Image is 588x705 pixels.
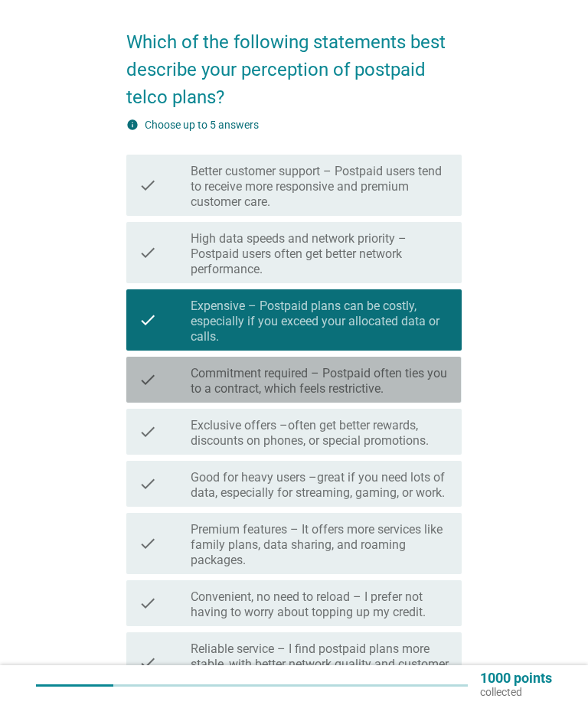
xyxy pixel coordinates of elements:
label: Expensive – Postpaid plans can be costly, especially if you exceed your allocated data or calls. [191,299,449,344]
i: check [139,467,157,501]
label: Reliable service – I find postpaid plans more stable, with better network quality and customer se... [191,641,449,687]
i: check [139,295,157,344]
h2: Which of the following statements best describe your perception of postpaid telco plans? [126,13,461,111]
label: High data speeds and network priority – Postpaid users often get better network performance. [191,231,449,277]
p: collected [480,685,552,699]
label: Convenient, no need to reload – I prefer not having to worry about topping up my credit. [191,589,449,620]
i: info [126,119,139,131]
i: check [139,363,157,397]
i: check [139,415,157,449]
label: Commitment required – Postpaid often ties you to a contract, which feels restrictive. [191,366,449,397]
i: check [139,638,157,687]
i: check [139,228,157,277]
label: Good for heavy users –great if you need lots of data, especially for streaming, gaming, or work. [191,470,449,501]
label: Choose up to 5 answers [145,119,259,131]
i: check [139,161,157,210]
label: Premium features – It offers more services like family plans, data sharing, and roaming packages. [191,522,449,568]
i: check [139,586,157,620]
i: check [139,519,157,568]
label: Exclusive offers –often get better rewards, discounts on phones, or special promotions. [191,418,449,449]
p: 1000 points [480,671,552,685]
label: Better customer support – Postpaid users tend to receive more responsive and premium customer care. [191,164,449,210]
